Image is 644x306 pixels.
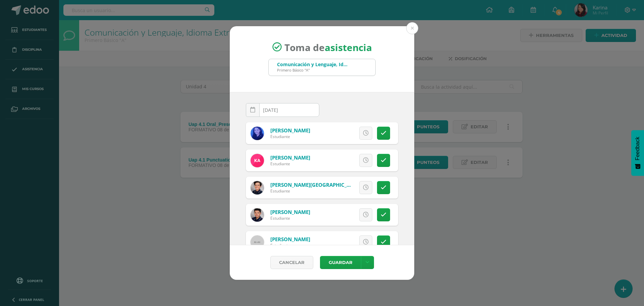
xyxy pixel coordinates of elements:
[270,127,310,134] a: [PERSON_NAME]
[251,235,264,249] img: 60x60
[631,130,644,176] button: Feedback - Mostrar encuesta
[284,41,372,53] span: Toma de
[270,188,351,194] div: Estudiante
[270,181,362,188] a: [PERSON_NAME][GEOGRAPHIC_DATA]
[635,137,641,160] span: Feedback
[270,256,313,269] a: Cancelar
[270,134,310,139] div: Estudiante
[277,61,347,68] div: Comunicación y Lenguaje, Idioma Extranjero Inglés
[270,161,310,167] div: Estudiante
[406,22,418,34] button: Close (Esc)
[251,181,264,194] img: 33f9c68d24a6f6dcfbf475237ac1d337.png
[269,59,375,76] input: Busca un grado o sección aquí...
[325,41,372,53] strong: asistencia
[251,208,264,222] img: 354a4e2e9604b7cb9fc638347ca4c800.png
[270,236,310,243] a: [PERSON_NAME]
[251,127,264,140] img: a0b8d01e7256fb01f0844160022b3033.png
[270,209,310,215] a: [PERSON_NAME]
[246,103,319,117] input: Fecha de Inasistencia
[270,154,310,161] a: [PERSON_NAME]
[277,68,347,73] div: Primero Básico "A"
[270,215,310,221] div: Estudiante
[270,243,310,248] div: Estudiante
[251,154,264,167] img: 3bdd1d7795c86719c3225e290c3efda6.png
[320,256,361,269] button: Guardar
